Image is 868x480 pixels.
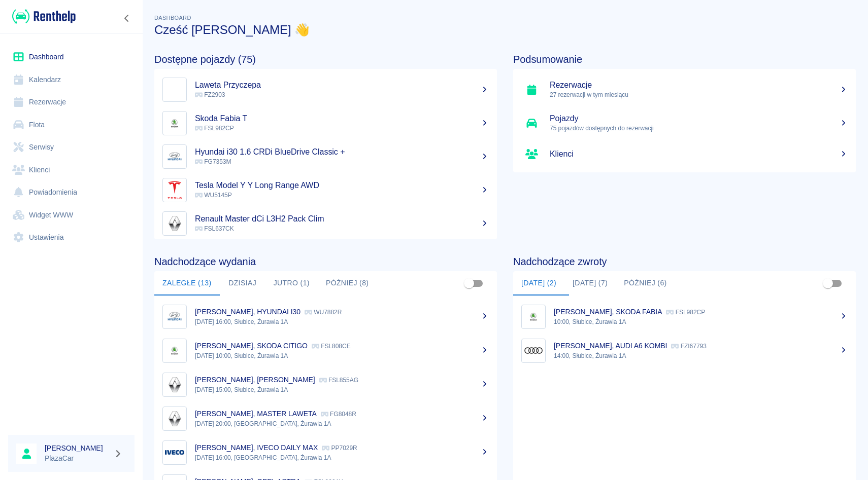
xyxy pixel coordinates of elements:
[550,80,848,90] h5: Rezerwacje
[195,453,489,462] p: [DATE] 16:00, [GEOGRAPHIC_DATA], Żurawia 1A
[318,271,377,296] button: Później (8)
[154,401,497,435] a: Image[PERSON_NAME], MASTER LAWETA FG8048R[DATE] 20:00, [GEOGRAPHIC_DATA], Żurawia 1A
[554,342,667,350] p: [PERSON_NAME], AUDI A6 KOMBI
[195,147,489,157] h5: Hyundai i30 1.6 CRDi BlueDrive Classic +
[8,226,135,249] a: Ustawienia
[554,351,848,360] p: 14:00, Słubice, Żurawia 1A
[165,114,184,133] img: Image
[513,334,856,367] a: Image[PERSON_NAME], AUDI A6 KOMBI FZI6779314:00, Słubice, Żurawia 1A
[45,453,110,464] p: PlazaCar
[550,124,848,133] p: 75 pojazdów dostępnych do rezerwacji
[165,409,184,428] img: Image
[513,300,856,334] a: Image[PERSON_NAME], SKODA FABIA FSL982CP10:00, Słubice, Żurawia 1A
[154,53,497,65] h4: Dostępne pojazdy (75)
[154,435,497,469] a: Image[PERSON_NAME], IVECO DAILY MAX PP7029R[DATE] 16:00, [GEOGRAPHIC_DATA], Żurawia 1A
[154,106,497,140] a: ImageSkoda Fabia T FSL982CP
[8,159,135,181] a: Klienci
[195,410,317,418] p: [PERSON_NAME], MASTER LAWETA
[165,214,184,233] img: Image
[616,271,675,296] button: Później (6)
[550,114,848,124] h5: Pojazdy
[459,274,479,293] span: Pokaż przypisane tylko do mnie
[154,271,220,296] button: Zaległe (13)
[154,255,497,268] h4: Nadchodzące wydania
[513,255,856,268] h4: Nadchodzące zwroty
[666,309,705,316] p: FSL982CP
[165,341,184,360] img: Image
[154,140,497,173] a: ImageHyundai i30 1.6 CRDi BlueDrive Classic + FG7353M
[195,385,489,394] p: [DATE] 15:00, Słubice, Żurawia 1A
[818,274,838,293] span: Pokaż przypisane tylko do mnie
[265,271,318,296] button: Jutro (1)
[524,341,543,360] img: Image
[550,90,848,99] p: 27 rezerwacji w tym miesiącu
[195,114,489,124] h5: Skoda Fabia T
[8,204,135,227] a: Widget WWW
[312,343,351,350] p: FSL808CE
[8,136,135,159] a: Serwisy
[195,225,234,232] span: FSL637CK
[195,376,315,384] p: [PERSON_NAME], [PERSON_NAME]
[12,8,76,25] img: Renthelp logo
[195,180,489,191] h5: Tesla Model Y Y Long Range AWD
[165,307,184,326] img: Image
[195,317,489,326] p: [DATE] 16:00, Słubice, Żurawia 1A
[165,443,184,462] img: Image
[195,419,489,428] p: [DATE] 20:00, [GEOGRAPHIC_DATA], Żurawia 1A
[322,445,357,452] p: PP7029R
[554,308,662,316] p: [PERSON_NAME], SKODA FABIA
[195,342,308,350] p: [PERSON_NAME], SKODA CITIGO
[513,140,856,168] a: Klienci
[165,180,184,200] img: Image
[154,334,497,367] a: Image[PERSON_NAME], SKODA CITIGO FSL808CE[DATE] 10:00, Słubice, Żurawia 1A
[154,300,497,334] a: Image[PERSON_NAME], HYUNDAI I30 WU7882R[DATE] 16:00, Słubice, Żurawia 1A
[8,114,135,136] a: Flota
[513,106,856,140] a: Pojazdy75 pojazdów dostępnych do rezerwacji
[195,214,489,224] h5: Renault Master dCi L3H2 Pack Clim
[8,68,135,91] a: Kalendarz
[513,73,856,106] a: Rezerwacje27 rezerwacji w tym miesiącu
[550,149,848,159] h5: Klienci
[220,271,265,296] button: Dzisiaj
[671,343,706,350] p: FZI67793
[8,181,135,204] a: Powiadomienia
[195,158,231,165] span: FG7353M
[195,80,489,90] h5: Laweta Przyczepa
[154,173,497,207] a: ImageTesla Model Y Y Long Range AWD WU5145P
[154,73,497,106] a: ImageLaweta Przyczepa FZ2903
[154,15,191,21] span: Dashboard
[195,192,232,199] span: WU5145P
[513,53,856,65] h4: Podsumowanie
[45,443,110,453] h6: [PERSON_NAME]
[8,91,135,114] a: Rezerwacje
[165,80,184,99] img: Image
[165,375,184,394] img: Image
[8,46,135,68] a: Dashboard
[554,317,848,326] p: 10:00, Słubice, Żurawia 1A
[154,367,497,401] a: Image[PERSON_NAME], [PERSON_NAME] FSL855AG[DATE] 15:00, Słubice, Żurawia 1A
[119,12,135,25] button: Zwiń nawigację
[524,307,543,326] img: Image
[8,8,76,25] a: Renthelp logo
[195,125,234,132] span: FSL982CP
[319,377,358,384] p: FSL855AG
[195,91,225,98] span: FZ2903
[513,271,564,296] button: [DATE] (2)
[564,271,616,296] button: [DATE] (7)
[321,411,356,418] p: FG8048R
[195,351,489,360] p: [DATE] 10:00, Słubice, Żurawia 1A
[195,444,318,452] p: [PERSON_NAME], IVECO DAILY MAX
[154,23,856,37] h3: Cześć [PERSON_NAME] 👋
[305,309,342,316] p: WU7882R
[195,308,301,316] p: [PERSON_NAME], HYUNDAI I30
[165,147,184,166] img: Image
[154,207,497,240] a: ImageRenault Master dCi L3H2 Pack Clim FSL637CK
